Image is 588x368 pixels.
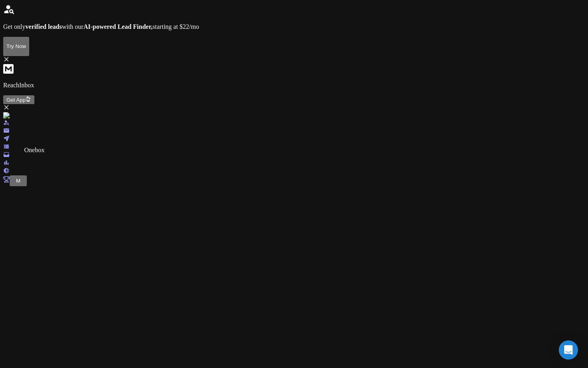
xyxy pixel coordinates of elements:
[3,37,29,56] button: Try Now
[83,23,152,30] strong: AI-powered Lead Finder,
[3,112,21,119] img: logo
[3,23,585,30] p: Get only with our starting at $22/mo
[559,340,578,360] div: Open Intercom Messenger
[3,95,34,104] button: Get App
[16,178,20,184] span: M
[3,82,585,89] p: ReachInbox
[6,43,26,49] p: Try Now
[26,23,62,30] strong: verified leads
[10,175,27,186] button: M
[24,147,45,154] div: Onebox
[13,177,24,185] button: M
